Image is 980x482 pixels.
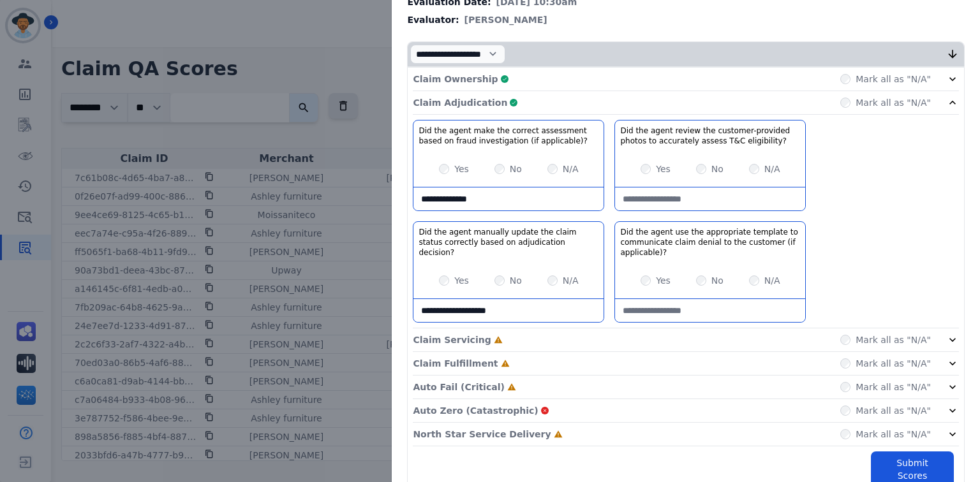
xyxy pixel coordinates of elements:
[413,96,507,109] p: Claim Adjudication
[413,404,538,417] p: Auto Zero (Catastrophic)
[856,428,931,441] label: Mark all as "N/A"
[413,357,498,370] p: Claim Fulfillment
[620,126,800,146] h3: Did the agent review the customer-provided photos to accurately assess T&C eligibility?
[711,274,724,287] label: No
[856,96,931,109] label: Mark all as "N/A"
[856,381,931,393] label: Mark all as "N/A"
[510,274,522,287] label: No
[419,227,598,258] h3: Did the agent manually update the claim status correctly based on adjudication decision?
[454,163,469,175] label: Yes
[656,163,671,175] label: Yes
[464,13,547,26] span: [PERSON_NAME]
[407,13,965,26] div: Evaluator:
[711,163,724,175] label: No
[656,274,671,287] label: Yes
[620,227,800,258] h3: Did the agent use the appropriate template to communicate claim denial to the customer (if applic...
[764,274,780,287] label: N/A
[856,333,931,346] label: Mark all as "N/A"
[419,126,598,146] h3: Did the agent make the correct assessment based on fraud investigation (if applicable)?
[413,333,491,346] p: Claim Servicing
[563,274,579,287] label: N/A
[563,163,579,175] label: N/A
[856,404,931,417] label: Mark all as "N/A"
[413,428,551,441] p: North Star Service Delivery
[856,73,931,85] label: Mark all as "N/A"
[510,163,522,175] label: No
[856,357,931,370] label: Mark all as "N/A"
[413,73,498,85] p: Claim Ownership
[413,381,504,393] p: Auto Fail (Critical)
[454,274,469,287] label: Yes
[764,163,780,175] label: N/A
